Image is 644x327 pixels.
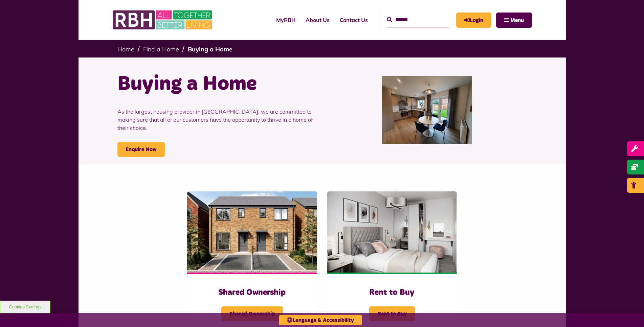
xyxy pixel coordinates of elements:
a: Home [117,45,134,53]
iframe: Netcall Web Assistant for live chat [614,297,644,327]
h3: Rent to Buy [341,287,443,298]
a: Buying a Home [188,45,232,53]
h1: Buying a Home [117,71,317,97]
button: Navigation [496,13,532,28]
img: 20200821 165920 Cottons Resized [382,76,472,144]
a: MyRBH [271,11,301,29]
img: Bedroom Cottons [327,191,457,273]
a: Enquire Now [117,142,165,157]
img: RBH [112,7,214,33]
a: About Us [301,11,335,29]
span: Rent to Buy [369,306,415,321]
a: Contact Us [335,11,373,29]
a: MyRBH [456,13,491,28]
img: Cottons Resized [187,191,317,273]
button: Language & Accessibility [279,315,362,325]
span: Menu [510,18,524,23]
h3: Shared Ownership [201,287,303,298]
p: As the largest housing provider in [GEOGRAPHIC_DATA], we are committed to making sure that all of... [117,97,317,142]
span: Shared Ownership [221,306,283,321]
a: Find a Home [143,45,179,53]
